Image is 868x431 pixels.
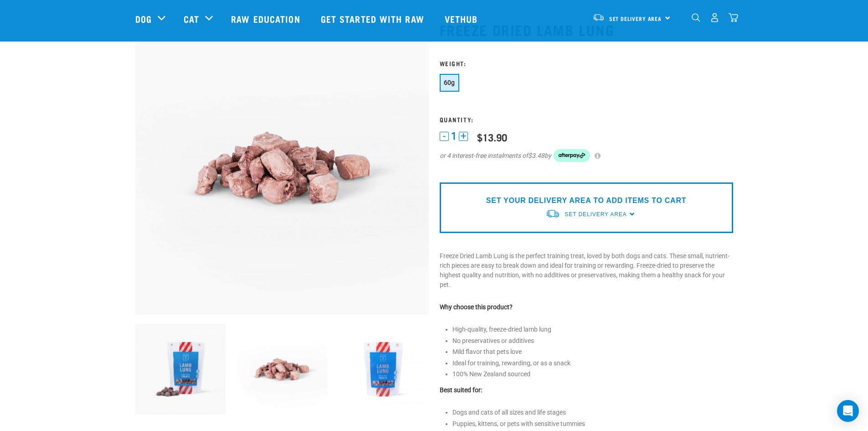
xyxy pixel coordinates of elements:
[440,74,459,92] button: 60g
[436,0,489,37] a: Vethub
[236,324,327,415] img: Lamb Lung 8531
[554,149,590,162] img: Afterpay
[452,325,733,334] li: High-quality, freeze-dried lamb lung
[477,131,507,143] div: $13.90
[528,151,544,161] span: $3.48
[710,13,719,22] img: user.png
[440,149,733,162] div: or 4 interest-free instalments of by
[440,303,513,311] strong: Why choose this product?
[592,13,605,21] img: van-moving.png
[452,369,733,379] li: 100% New Zealand sourced
[452,408,733,417] li: Dogs and cats of all sizes and life stages
[451,131,457,141] span: 1
[444,79,455,86] span: 60g
[440,116,733,123] h3: Quantity:
[338,324,429,415] img: RE Product Shoot 2023 Nov8569
[545,209,560,218] img: van-moving.png
[440,251,733,290] p: Freeze Dried Lamb Lung is the perfect training treat, loved by both dogs and cats. These small, n...
[609,17,662,20] span: Set Delivery Area
[486,195,686,206] p: SET YOUR DELIVERY AREA TO ADD ITEMS TO CART
[184,12,199,26] a: Cat
[222,0,311,37] a: Raw Education
[452,336,733,346] li: No preservatives or additives
[837,400,859,422] div: Open Intercom Messenger
[452,358,733,368] li: Ideal for training, rewarding, or as a snack
[135,324,226,415] img: RE Product Shoot 2023 Nov8571
[452,347,733,357] li: Mild flavor that pets love
[565,211,627,218] span: Set Delivery Area
[729,13,738,22] img: home-icon@2x.png
[459,132,468,141] button: +
[440,386,482,394] strong: Best suited for:
[135,21,429,315] img: Lamb Lung 8531
[312,0,436,37] a: Get started with Raw
[135,12,152,26] a: Dog
[692,13,700,22] img: home-icon-1@2x.png
[440,60,733,67] h3: Weight:
[452,419,733,429] li: Puppies, kittens, or pets with sensitive tummies
[440,132,449,141] button: -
